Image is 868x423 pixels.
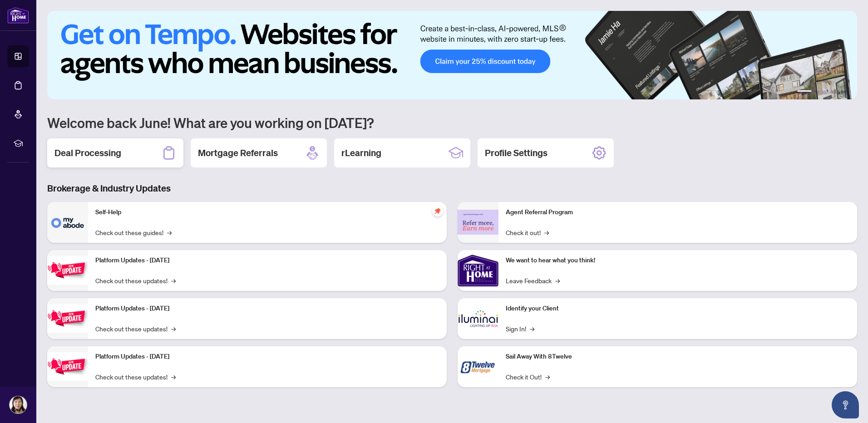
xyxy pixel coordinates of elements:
[530,324,534,334] span: →
[506,207,850,217] p: Agent Referral Program
[95,227,172,237] a: Check out these guides!→
[506,324,534,334] a: Sign In!→
[198,147,278,159] h2: Mortgage Referrals
[171,372,176,382] span: →
[95,275,176,285] a: Check out these updates!→
[458,298,498,339] img: Identify your Client
[815,90,819,94] button: 2
[47,304,88,333] img: Platform Updates - July 8, 2025
[47,114,857,131] h1: Welcome back June! What are you working on [DATE]?
[47,11,857,99] img: Slide 0
[458,210,498,235] img: Agent Referral Program
[341,147,381,159] h2: rLearning
[837,90,841,94] button: 5
[95,207,439,217] p: Self-Help
[506,304,850,314] p: Identify your Client
[555,275,560,285] span: →
[506,372,550,382] a: Check it Out!→
[167,227,172,237] span: →
[830,90,833,94] button: 4
[506,352,850,362] p: Sail Away With 8Twelve
[797,90,812,94] button: 1
[432,206,443,216] span: pushpin
[458,346,498,387] img: Sail Away With 8Twelve
[47,182,857,195] h3: Brokerage & Industry Updates
[823,90,826,94] button: 3
[544,227,549,237] span: →
[95,304,439,314] p: Platform Updates - [DATE]
[506,227,549,237] a: Check it out!→
[47,202,88,243] img: Self-Help
[485,147,547,159] h2: Profile Settings
[545,372,550,382] span: →
[171,324,176,334] span: →
[171,275,176,285] span: →
[844,90,848,94] button: 6
[95,372,176,382] a: Check out these updates!→
[506,256,850,266] p: We want to hear what you think!
[10,396,27,413] img: Profile Icon
[47,352,88,381] img: Platform Updates - June 23, 2025
[47,256,88,285] img: Platform Updates - July 21, 2025
[458,250,498,291] img: We want to hear what you think!
[54,147,121,159] h2: Deal Processing
[95,256,439,266] p: Platform Updates - [DATE]
[95,352,439,362] p: Platform Updates - [DATE]
[506,275,560,285] a: Leave Feedback→
[7,7,29,24] img: logo
[95,324,176,334] a: Check out these updates!→
[832,391,859,418] button: Open asap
